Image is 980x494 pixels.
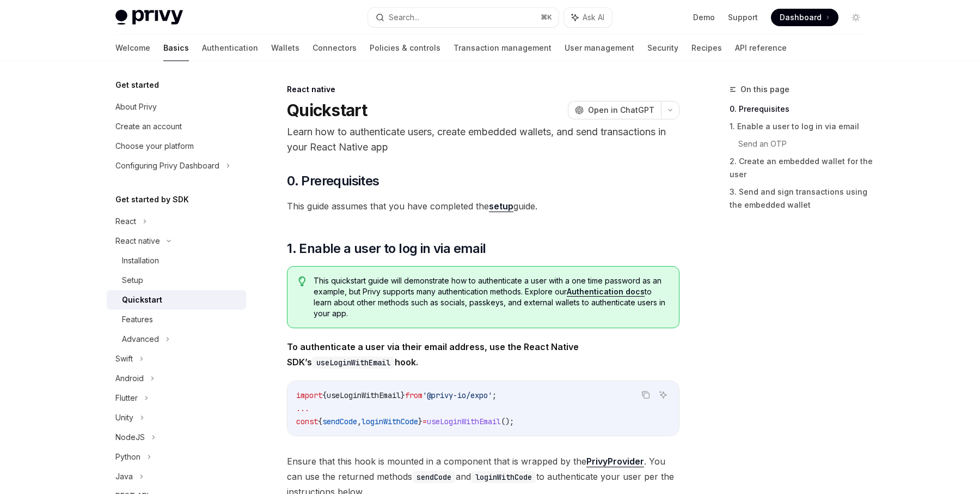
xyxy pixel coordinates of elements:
div: Search... [389,11,419,24]
a: Dashboard [771,9,838,26]
div: NodeJS [115,431,145,444]
a: 1. Enable a user to log in via email [730,118,873,135]
button: Copy the contents from the code block [639,388,653,402]
a: Choose your platform [107,136,246,156]
a: Create an account [107,117,246,136]
h5: Get started by SDK [115,193,189,206]
div: Configuring Privy Dashboard [115,159,219,172]
span: { [322,390,327,400]
div: Flutter [115,391,138,405]
button: Open in ChatGPT [568,101,661,119]
span: } [401,390,405,400]
span: This quickstart guide will demonstrate how to authenticate a user with a one time password as an ... [314,275,668,319]
a: Welcome [115,35,150,61]
a: 3. Send and sign transactions using the embedded wallet [730,183,873,214]
div: Python [115,450,140,463]
span: ; [492,390,497,400]
a: Installation [107,251,246,270]
a: Connectors [313,35,357,61]
span: 1. Enable a user to log in via email [287,240,486,257]
button: Ask AI [656,388,670,402]
a: Transaction management [454,35,552,61]
strong: To authenticate a user via their email address, use the React Native SDK’s hook. [287,341,579,368]
h1: Quickstart [287,100,367,120]
a: Authentication docs [567,287,645,297]
div: Features [122,313,153,326]
div: Installation [122,254,159,267]
a: PrivyProvider [586,456,644,467]
span: loginWithCode [362,417,418,426]
h5: Get started [115,79,159,92]
svg: Tip [298,276,306,286]
a: User management [565,35,634,61]
div: Quickstart [122,293,162,306]
p: Learn how to authenticate users, create embedded wallets, and send transactions in your React Nat... [287,124,679,155]
span: Dashboard [780,12,822,23]
div: React native [115,234,160,248]
span: useLoginWithEmail [427,417,501,426]
a: 2. Create an embedded wallet for the user [730,153,873,183]
div: Setup [122,274,143,287]
a: About Privy [107,97,246,117]
a: setup [489,201,513,212]
span: , [357,417,362,426]
div: Choose your platform [115,140,194,153]
span: 0. Prerequisites [287,172,379,190]
a: Send an OTP [738,135,873,153]
a: Security [647,35,678,61]
a: Quickstart [107,290,246,310]
span: useLoginWithEmail [327,390,401,400]
a: Support [728,12,758,23]
button: Toggle dark mode [847,9,865,26]
code: loginWithCode [471,471,536,483]
a: Features [107,310,246,329]
span: Ask AI [583,12,604,23]
div: Create an account [115,120,182,133]
code: sendCode [412,471,456,483]
div: About Privy [115,100,157,113]
span: ... [296,403,309,413]
a: 0. Prerequisites [730,100,873,118]
span: ⌘ K [541,13,552,22]
a: API reference [735,35,787,61]
div: Java [115,470,133,483]
div: Unity [115,411,133,424]
div: Advanced [122,333,159,346]
span: (); [501,417,514,426]
a: Recipes [691,35,722,61]
span: Open in ChatGPT [588,105,654,116]
div: Swift [115,352,133,365]
div: Android [115,372,144,385]
a: Setup [107,270,246,290]
button: Ask AI [564,8,612,27]
a: Authentication [202,35,258,61]
div: React native [287,84,679,95]
span: = [422,417,427,426]
a: Demo [693,12,715,23]
span: import [296,390,322,400]
span: This guide assumes that you have completed the guide. [287,198,679,214]
div: React [115,215,136,228]
span: { [318,417,322,426]
a: Policies & controls [370,35,440,61]
span: from [405,390,422,400]
code: useLoginWithEmail [312,357,395,369]
a: Wallets [271,35,299,61]
button: Search...⌘K [368,8,559,27]
span: '@privy-io/expo' [422,390,492,400]
span: } [418,417,422,426]
span: const [296,417,318,426]
img: light logo [115,10,183,25]
span: sendCode [322,417,357,426]
span: On this page [740,83,789,96]
a: Basics [163,35,189,61]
